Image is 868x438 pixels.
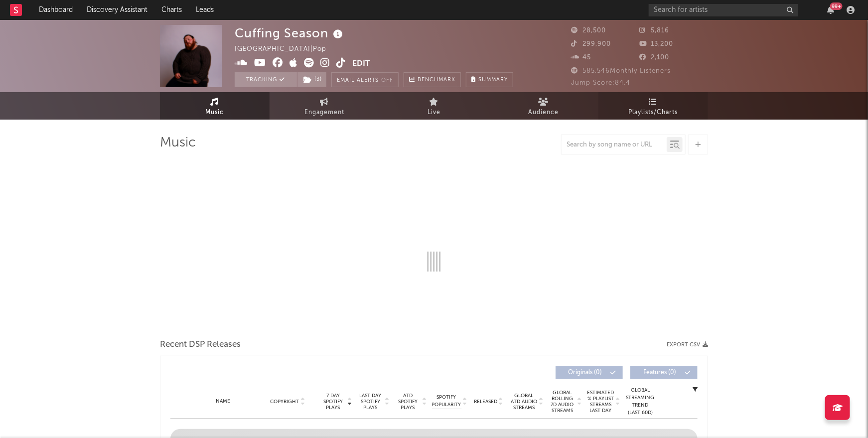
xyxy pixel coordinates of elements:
[395,393,421,411] span: ATD Spotify Plays
[320,393,346,411] span: 7 Day Spotify Plays
[830,2,843,10] div: 99 +
[571,80,630,86] span: Jump Score: 84.4
[160,339,241,351] span: Recent DSP Releases
[432,394,461,409] span: Spotify Popularity
[556,366,623,379] button: Originals(0)
[489,92,598,120] a: Audience
[160,92,270,120] a: Music
[304,107,344,119] span: Engagement
[478,77,508,83] span: Summary
[549,390,576,414] span: Global Rolling 7D Audio Streams
[474,399,497,405] span: Released
[640,54,670,61] span: 2,100
[571,54,591,61] span: 45
[357,393,384,411] span: Last Day Spotify Plays
[270,92,379,120] a: Engagement
[625,387,655,417] div: Global Streaming Trend (Last 60D)
[331,72,399,87] button: Email AlertsOff
[667,342,708,348] button: Export CSV
[571,27,606,34] span: 28,500
[529,107,559,119] span: Audience
[270,399,299,405] span: Copyright
[206,107,224,119] span: Music
[404,72,461,87] a: Benchmark
[640,27,670,34] span: 5,816
[297,72,326,87] button: (3)
[510,393,538,411] span: Global ATD Audio Streams
[571,41,611,47] span: 299,900
[637,370,683,376] span: Features ( 0 )
[235,72,297,87] button: Tracking
[235,43,338,55] div: [GEOGRAPHIC_DATA] | Pop
[640,41,674,47] span: 13,200
[629,107,678,119] span: Playlists/Charts
[598,92,708,120] a: Playlists/Charts
[352,58,370,70] button: Edit
[466,72,513,87] button: Summary
[235,25,345,41] div: Cuffing Season
[562,141,667,149] input: Search by song name or URL
[190,398,256,405] div: Name
[649,4,798,16] input: Search for artists
[418,74,455,86] span: Benchmark
[297,72,327,87] span: ( 3 )
[381,78,393,83] em: Off
[428,107,440,119] span: Live
[379,92,489,120] a: Live
[571,68,671,74] span: 585,546 Monthly Listeners
[630,366,698,379] button: Features(0)
[827,6,834,14] button: 99+
[587,390,614,414] span: Estimated % Playlist Streams Last Day
[562,370,608,376] span: Originals ( 0 )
